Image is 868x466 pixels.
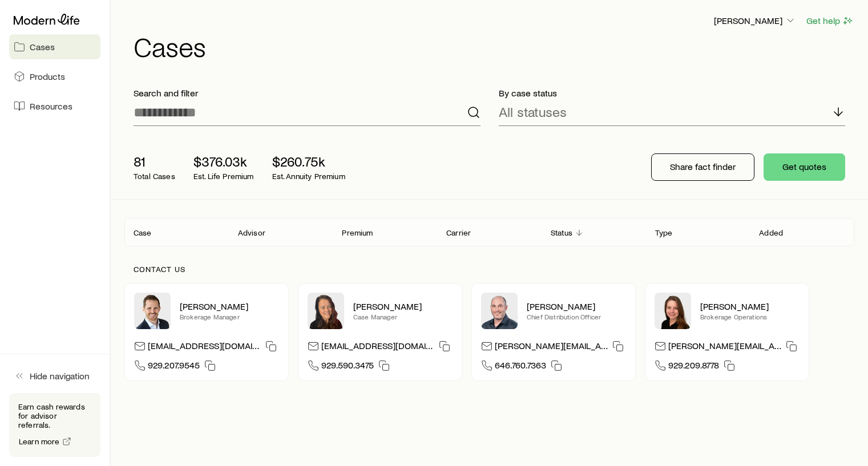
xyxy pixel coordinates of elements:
button: Hide navigation [9,363,100,388]
p: Chief Distribution Officer [527,312,626,321]
p: [PERSON_NAME][EMAIL_ADDRESS][DOMAIN_NAME] [495,340,608,355]
a: Resources [9,94,100,119]
span: Learn more [19,437,60,445]
a: Products [9,64,100,89]
p: [EMAIL_ADDRESS][DOMAIN_NAME] [148,340,261,355]
img: Nick Weiler [134,293,171,329]
img: Dan Pierson [481,293,518,329]
img: Ellen Wall [655,293,691,329]
p: 81 [134,153,175,169]
p: Brokerage Operations [700,312,800,321]
span: Resources [30,100,72,112]
span: Products [30,71,65,82]
button: Get quotes [764,153,845,181]
h1: Cases [134,33,854,60]
span: 646.760.7363 [495,359,546,375]
p: [PERSON_NAME] [714,15,796,26]
span: Cases [30,41,55,52]
p: [PERSON_NAME] [700,301,800,312]
p: Earn cash rewards for advisor referrals. [18,402,91,429]
span: Hide navigation [30,370,90,382]
p: Total Cases [134,172,175,181]
p: Est. Annuity Premium [272,172,345,181]
img: Abby McGuigan [308,293,344,329]
p: $376.03k [193,153,254,169]
p: [EMAIL_ADDRESS][DOMAIN_NAME] [321,340,434,355]
p: Type [655,228,673,237]
p: $260.75k [272,153,345,169]
span: 929.207.9545 [148,359,200,375]
p: Est. Life Premium [193,172,254,181]
p: [PERSON_NAME] [180,301,279,312]
p: [PERSON_NAME] [353,301,453,312]
p: [PERSON_NAME] [527,301,626,312]
span: 929.209.8778 [668,359,719,375]
p: Case [134,228,152,237]
p: Advisor [238,228,265,237]
p: Carrier [446,228,471,237]
p: Search and filter [134,87,481,99]
div: Earn cash rewards for advisor referrals.Learn more [9,393,100,457]
p: All statuses [499,104,567,120]
button: [PERSON_NAME] [713,14,797,28]
p: [PERSON_NAME][EMAIL_ADDRESS][DOMAIN_NAME] [668,340,781,355]
p: Contact us [134,265,845,274]
p: Added [759,228,783,237]
button: Share fact finder [651,153,754,181]
p: Status [551,228,572,237]
button: Get help [806,14,854,27]
p: Premium [342,228,373,237]
div: Client cases [124,218,854,246]
span: 929.590.3475 [321,359,374,375]
p: Case Manager [353,312,453,321]
p: By case status [499,87,846,99]
p: Share fact finder [670,161,736,172]
a: Cases [9,34,100,59]
p: Brokerage Manager [180,312,279,321]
